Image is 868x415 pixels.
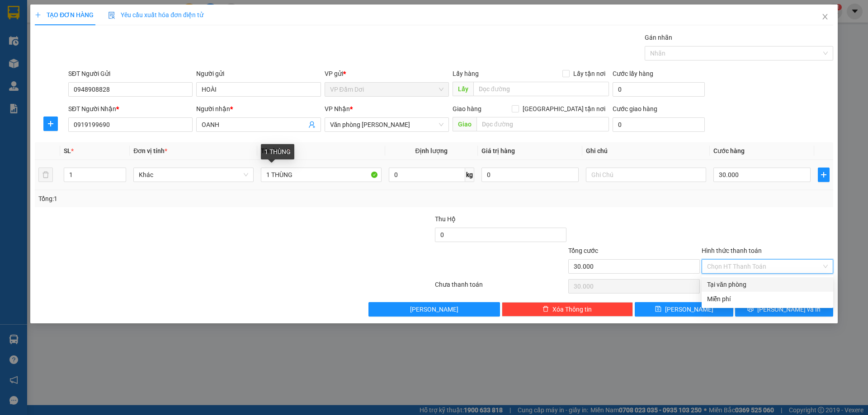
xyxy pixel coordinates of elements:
[68,104,193,114] div: SĐT Người Nhận
[655,306,661,313] span: save
[410,304,458,314] span: [PERSON_NAME]
[707,280,828,289] div: Tại văn phòng
[4,56,102,71] b: GỬI : VP Đầm Dơi
[64,147,71,154] span: SL
[645,34,672,41] label: Gán nhãn
[519,104,609,114] span: [GEOGRAPHIC_DATA] tận nơi
[473,82,609,96] input: Dọc đường
[713,147,745,154] span: Cước hàng
[665,304,713,314] span: [PERSON_NAME]
[4,20,172,31] li: 85 [PERSON_NAME]
[542,306,549,313] span: delete
[68,69,193,79] div: SĐT Người Gửi
[613,117,705,132] input: Cước giao hàng
[481,168,579,182] input: 0
[635,302,733,317] button: save[PERSON_NAME]
[747,306,754,313] span: printer
[613,70,653,77] label: Cước lấy hàng
[108,12,115,19] img: icon
[568,247,598,254] span: Tổng cước
[821,13,829,20] span: close
[261,147,290,154] span: Tên hàng
[502,302,633,317] button: deleteXóa Thông tin
[735,302,833,317] button: printer[PERSON_NAME] và In
[368,302,500,317] button: [PERSON_NAME]
[325,105,350,112] span: VP Nhận
[133,147,167,154] span: Đơn vị tính
[613,105,657,112] label: Cước giao hàng
[586,168,706,182] input: Ghi Chú
[52,6,128,17] b: [PERSON_NAME]
[38,168,53,182] button: delete
[434,280,567,295] div: Chưa thanh toán
[44,120,57,127] span: plus
[476,117,609,131] input: Dọc đường
[261,168,381,182] input: VD: Bàn, Ghế
[812,5,838,30] button: Close
[52,33,59,40] span: phone
[552,304,592,314] span: Xóa Thông tin
[702,247,762,254] label: Hình thức thanh toán
[582,142,710,160] th: Ghi chú
[453,117,476,131] span: Giao
[330,118,443,131] span: Văn phòng Hồ Chí Minh
[465,168,474,182] span: kg
[35,11,94,19] span: TẠO ĐƠN HÀNG
[613,82,705,97] input: Cước lấy hàng
[757,304,821,314] span: [PERSON_NAME] và In
[325,69,449,79] div: VP gửi
[415,147,448,154] span: Định lượng
[196,69,321,79] div: Người gửi
[330,83,443,96] span: VP Đầm Dơi
[818,168,830,182] button: plus
[453,70,479,77] span: Lấy hàng
[139,168,248,182] span: Khác
[453,82,473,96] span: Lấy
[35,12,41,18] span: plus
[435,215,456,223] span: Thu Hộ
[4,31,172,42] li: 02839.63.63.63
[570,69,609,79] span: Lấy tận nơi
[196,104,321,114] div: Người nhận
[308,121,316,128] span: user-add
[38,194,335,204] div: Tổng: 1
[108,11,203,19] span: Yêu cầu xuất hóa đơn điện tử
[707,294,828,304] div: Miễn phí
[52,22,59,29] span: environment
[818,171,829,178] span: plus
[43,117,58,131] button: plus
[481,147,515,154] span: Giá trị hàng
[453,105,481,112] span: Giao hàng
